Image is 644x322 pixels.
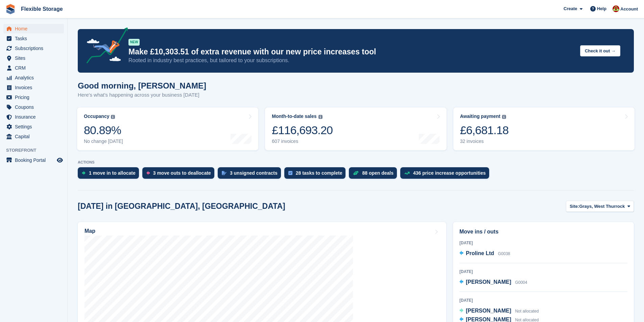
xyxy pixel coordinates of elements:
img: move_ins_to_allocate_icon-fdf77a2bb77ea45bf5b3d319d69a93e2d87916cf1d5bf7949dd705db3b84f3ca.svg [82,171,86,175]
div: Occupancy [84,114,109,119]
a: Awaiting payment £6,681.18 32 invoices [453,107,635,150]
span: Home [15,24,55,33]
p: Here's what's happening across your business [DATE] [78,91,206,99]
img: icon-info-grey-7440780725fd019a000dd9b08b2336e03edf1995a4989e88bcd33f0948082b44.svg [318,115,323,119]
span: Proline Ltd [466,250,494,256]
a: menu [3,53,64,63]
img: stora-icon-8386f47178a22dfd0bd8f6a31ec36ba5ce8667c1dd55bd0f319d3a0aa187defe.svg [5,4,16,14]
p: Make £10,303.51 of extra revenue with our new price increases tool [128,47,575,57]
div: [DATE] [459,297,627,303]
span: CRM [15,63,55,73]
span: Storefront [6,147,67,154]
span: Tasks [15,34,55,43]
a: 28 tasks to complete [284,167,349,182]
span: Grays, West Thurrock [579,203,625,210]
span: [PERSON_NAME] [466,308,511,314]
div: £6,681.18 [460,123,509,137]
div: £116,693.20 [272,123,333,137]
a: menu [3,102,64,112]
span: Insurance [15,112,55,122]
span: Coupons [15,102,55,112]
span: Not allocated [515,309,539,314]
a: 1 move in to allocate [78,167,142,182]
a: menu [3,34,64,43]
span: Subscriptions [15,44,55,53]
a: 436 price increase opportunities [400,167,493,182]
span: Invoices [15,83,55,92]
a: menu [3,63,64,73]
div: 1 move in to allocate [89,170,136,176]
div: 436 price increase opportunities [413,170,486,176]
a: menu [3,132,64,141]
div: 80.89% [84,123,123,137]
span: Booking Portal [15,155,55,165]
a: Preview store [56,156,64,164]
span: [PERSON_NAME] [466,279,511,285]
a: 88 open deals [349,167,400,182]
img: icon-info-grey-7440780725fd019a000dd9b08b2336e03edf1995a4989e88bcd33f0948082b44.svg [502,115,506,119]
div: [DATE] [459,240,627,246]
span: Help [597,5,606,12]
h1: Good morning, [PERSON_NAME] [78,81,206,90]
h2: Move ins / outs [459,228,627,236]
p: Rooted in industry best practices, but tailored to your subscriptions. [128,57,575,64]
div: No change [DATE] [84,139,123,144]
h2: [DATE] in [GEOGRAPHIC_DATA], [GEOGRAPHIC_DATA] [78,202,285,211]
span: Analytics [15,73,55,82]
a: menu [3,24,64,33]
div: 88 open deals [362,170,393,176]
a: menu [3,73,64,82]
span: Pricing [15,93,55,102]
a: Proline Ltd G0038 [459,249,510,258]
a: menu [3,44,64,53]
img: move_outs_to_deallocate_icon-f764333ba52eb49d3ac5e1228854f67142a1ed5810a6f6cc68b1a99e826820c5.svg [146,171,150,175]
p: ACTIONS [78,160,634,165]
a: menu [3,112,64,122]
img: task-75834270c22a3079a89374b754ae025e5fb1db73e45f91037f5363f120a921f8.svg [288,171,292,175]
button: Site: Grays, West Thurrock [566,201,634,212]
div: 3 unsigned contracts [230,170,278,176]
span: Sites [15,53,55,63]
img: contract_signature_icon-13c848040528278c33f63329250d36e43548de30e8caae1d1a13099fd9432cc5.svg [222,171,226,175]
a: menu [3,93,64,102]
a: menu [3,83,64,92]
div: 28 tasks to complete [296,170,342,176]
a: 3 move outs to deallocate [142,167,218,182]
img: price_increase_opportunities-93ffe204e8149a01c8c9dc8f82e8f89637d9d84a8eef4429ea346261dce0b2c0.svg [404,172,410,175]
div: Month-to-date sales [272,114,316,119]
a: menu [3,122,64,131]
a: Occupancy 80.89% No change [DATE] [77,107,258,150]
a: [PERSON_NAME] G0004 [459,278,527,287]
img: deal-1b604bf984904fb50ccaf53a9ad4b4a5d6e5aea283cecdc64d6e3604feb123c2.svg [353,171,359,175]
a: menu [3,155,64,165]
a: [PERSON_NAME] Not allocated [459,307,539,316]
span: Capital [15,132,55,141]
span: G0004 [515,280,527,285]
a: Month-to-date sales £116,693.20 607 invoices [265,107,446,150]
a: Flexible Storage [18,3,66,15]
div: Awaiting payment [460,114,501,119]
div: [DATE] [459,269,627,275]
img: icon-info-grey-7440780725fd019a000dd9b08b2336e03edf1995a4989e88bcd33f0948082b44.svg [111,115,115,119]
span: Create [564,5,577,12]
div: 32 invoices [460,139,509,144]
div: 607 invoices [272,139,333,144]
img: price-adjustments-announcement-icon-8257ccfd72463d97f412b2fc003d46551f7dbcb40ab6d574587a9cd5c0d94... [81,27,128,66]
span: G0038 [498,251,510,256]
div: NEW [128,39,140,46]
a: 3 unsigned contracts [218,167,284,182]
img: David Jones [613,5,619,12]
span: Settings [15,122,55,131]
span: Site: [570,203,579,210]
button: Check it out → [580,45,620,56]
div: 3 move outs to deallocate [153,170,211,176]
span: Account [620,6,638,13]
h2: Map [85,228,95,234]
